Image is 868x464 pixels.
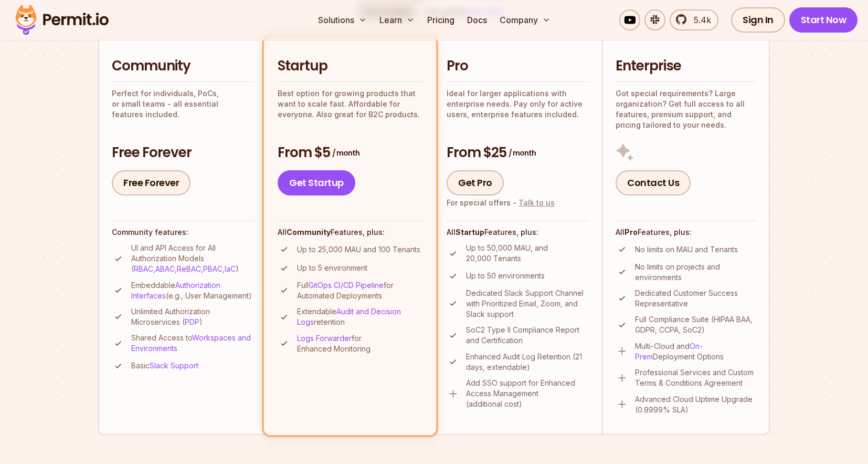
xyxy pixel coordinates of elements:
a: 5.4k [670,9,718,30]
p: SoC2 Type II Compliance Report and Certification [466,325,589,346]
h2: Startup [278,57,422,76]
a: Start Now [789,7,858,33]
div: For special offers - [447,198,555,208]
h4: All Features, plus: [278,227,422,238]
span: / month [332,148,359,158]
p: Advanced Cloud Uptime Upgrade (0.9999% SLA) [635,394,756,415]
a: Contact Us [616,170,691,195]
h2: Community [112,57,253,76]
a: Authorization Interfaces [131,281,220,300]
a: Sign In [731,7,785,33]
a: PBAC [203,264,223,273]
h4: Community features: [112,227,253,238]
p: Dedicated Slack Support Channel with Prioritized Email, Zoom, and Slack support [466,288,589,319]
strong: Pro [624,228,638,236]
a: ABAC [155,264,175,273]
p: No limits on MAU and Tenants [635,244,738,255]
p: No limits on projects and environments [635,262,756,283]
p: UI and API Access for All Authorization Models ( , , , , ) [131,243,253,274]
button: Learn [375,9,419,30]
p: Up to 25,000 MAU and 100 Tenants [297,244,420,255]
a: GitOps CI/CD Pipeline [309,281,384,290]
p: Multi-Cloud and Deployment Options [635,341,756,362]
p: Up to 5 environment [297,263,367,273]
p: Shared Access to [131,333,253,354]
a: Get Pro [447,170,504,195]
p: Perfect for individuals, PoCs, or small teams - all essential features included. [112,88,253,120]
button: Company [495,9,555,30]
p: Best option for growing products that want to scale fast. Affordable for everyone. Also great for... [278,88,422,120]
p: Extendable retention [297,306,422,327]
p: Unlimited Authorization Microservices ( ) [131,306,253,327]
a: Docs [463,9,491,30]
p: Ideal for larger applications with enterprise needs. Pay only for active users, enterprise featur... [447,88,589,120]
a: Get Startup [278,170,355,195]
h2: Pro [447,57,589,76]
a: RBAC [134,264,153,273]
span: / month [509,148,536,158]
button: Solutions [314,9,371,30]
a: Slack Support [150,361,198,370]
a: PDP [185,317,199,326]
p: Up to 50,000 MAU, and 20,000 Tenants [466,243,589,264]
a: Pricing [423,9,459,30]
p: Full for Automated Deployments [297,280,422,301]
a: Logs Forwarder [297,334,352,343]
img: Permit logo [10,2,113,38]
strong: Community [287,228,331,236]
a: Talk to us [518,198,555,207]
p: Professional Services and Custom Terms & Conditions Agreement [635,367,756,388]
h4: All Features, plus: [447,227,589,238]
p: Up to 50 environments [466,271,545,281]
a: On-Prem [635,342,703,361]
p: Enhanced Audit Log Retention (21 days, extendable) [466,352,589,373]
h3: Free Forever [112,143,253,162]
h3: From $25 [447,143,589,162]
p: Dedicated Customer Success Representative [635,288,756,309]
a: Audit and Decision Logs [297,307,401,326]
h2: Enterprise [616,57,756,76]
p: Basic [131,360,198,371]
strong: Startup [456,228,484,236]
a: ReBAC [177,264,201,273]
a: Free Forever [112,170,190,195]
span: 5.4k [687,14,711,26]
h3: From $5 [278,143,422,162]
p: Embeddable (e.g., User Management) [131,280,253,301]
p: Got special requirements? Large organization? Get full access to all features, premium support, a... [616,88,756,130]
p: Add SSO support for Enhanced Access Management (additional cost) [466,378,589,409]
a: IaC [225,264,236,273]
p: for Enhanced Monitoring [297,333,422,354]
p: Full Compliance Suite (HIPAA BAA, GDPR, CCPA, SoC2) [635,314,756,335]
h4: All Features, plus: [616,227,756,238]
